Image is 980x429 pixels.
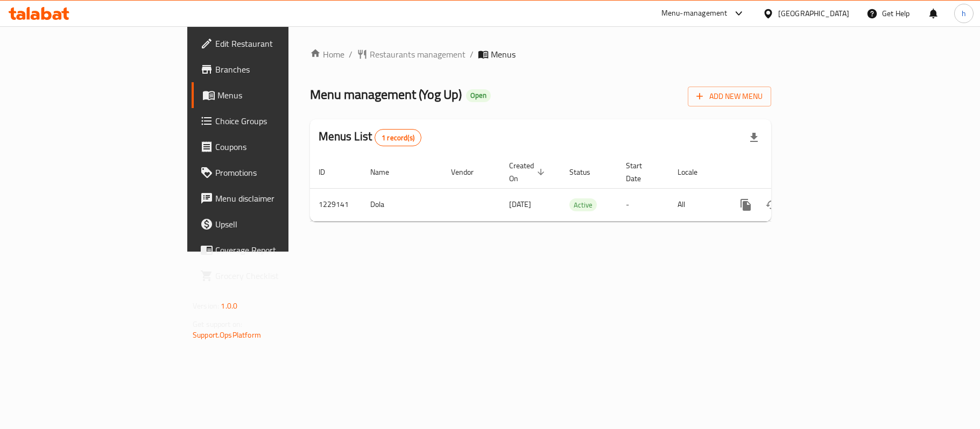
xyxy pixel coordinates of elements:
[661,7,728,20] div: Menu-management
[759,192,785,218] button: Change Status
[724,156,845,189] th: Actions
[357,48,466,61] a: Restaurants management
[569,199,597,211] span: Active
[617,188,669,221] td: -
[370,48,466,61] span: Restaurants management
[193,317,242,331] span: Get support on:
[192,160,351,185] a: Promotions
[215,269,342,282] span: Grocery Checklist
[192,211,351,237] a: Upsell
[696,90,763,103] span: Add New Menu
[217,89,342,102] span: Menus
[375,133,421,143] span: 1 record(s)
[370,166,403,178] span: Name
[466,89,491,102] div: Open
[192,31,351,56] a: Edit Restaurant
[470,48,474,61] li: /
[375,129,421,146] div: Total records count
[192,108,351,134] a: Choice Groups
[319,166,339,178] span: ID
[491,48,516,61] span: Menus
[192,263,351,289] a: Grocery Checklist
[192,56,351,82] a: Branches
[310,48,771,61] nav: breadcrumb
[215,37,342,50] span: Edit Restaurant
[962,8,966,19] span: h
[192,82,351,108] a: Menus
[669,188,724,221] td: All
[362,188,442,221] td: Dola
[319,128,421,146] h2: Menus List
[310,156,845,221] table: enhanced table
[310,82,462,106] span: Menu management ( Yog Up )
[509,159,548,185] span: Created On
[778,8,849,19] div: [GEOGRAPHIC_DATA]
[215,218,342,231] span: Upsell
[193,328,261,342] a: Support.OpsPlatform
[221,299,237,313] span: 1.0.0
[569,166,604,178] span: Status
[509,197,531,211] span: [DATE]
[215,140,342,153] span: Coupons
[215,192,342,205] span: Menu disclaimer
[733,192,759,218] button: more
[678,166,711,178] span: Locale
[215,244,342,256] span: Coverage Report
[626,159,656,185] span: Start Date
[193,299,219,313] span: Version:
[192,185,351,211] a: Menu disclaimer
[215,166,342,179] span: Promotions
[741,125,767,151] div: Export file
[215,115,342,127] span: Choice Groups
[451,166,488,178] span: Vendor
[466,91,491,100] span: Open
[688,87,771,106] button: Add New Menu
[192,237,351,263] a: Coverage Report
[192,134,351,160] a: Coupons
[215,63,342,76] span: Branches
